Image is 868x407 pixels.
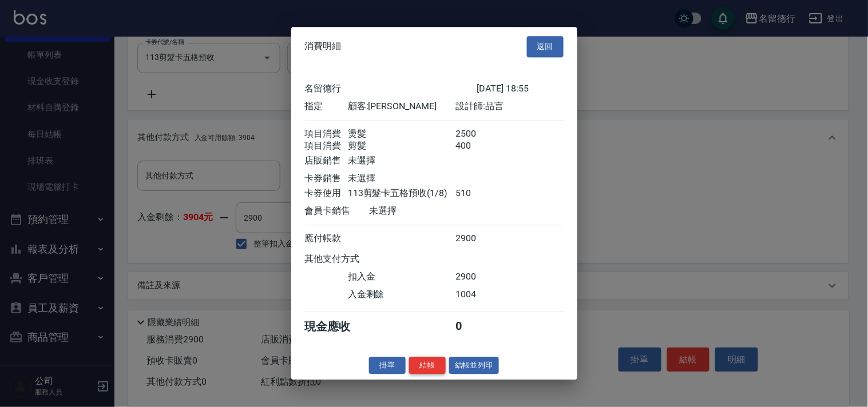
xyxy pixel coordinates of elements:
[305,319,370,334] div: 現金應收
[455,140,498,152] div: 400
[348,173,455,185] div: 未選擇
[305,128,348,140] div: 項目消費
[455,289,498,301] div: 1004
[455,319,498,334] div: 0
[348,128,455,140] div: 燙髮
[305,83,477,95] div: 名留德行
[455,271,498,283] div: 2900
[305,205,370,217] div: 會員卡銷售
[455,233,498,245] div: 2900
[370,205,477,217] div: 未選擇
[305,101,348,113] div: 指定
[348,289,455,301] div: 入金剩餘
[348,271,455,283] div: 扣入金
[305,41,342,53] span: 消費明細
[305,140,348,152] div: 項目消費
[455,128,498,140] div: 2500
[305,173,348,185] div: 卡券銷售
[305,155,348,167] div: 店販銷售
[449,357,499,374] button: 結帳並列印
[348,187,455,199] div: 113剪髮卡五格預收(1/8)
[527,36,564,57] button: 返回
[348,140,455,152] div: 剪髮
[455,101,563,113] div: 設計師: 品言
[305,187,348,199] div: 卡券使用
[477,83,564,95] div: [DATE] 18:55
[348,101,455,113] div: 顧客: [PERSON_NAME]
[305,253,391,265] div: 其他支付方式
[348,155,455,167] div: 未選擇
[305,233,348,245] div: 應付帳款
[369,357,406,374] button: 掛單
[455,187,498,199] div: 510
[409,357,446,374] button: 結帳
